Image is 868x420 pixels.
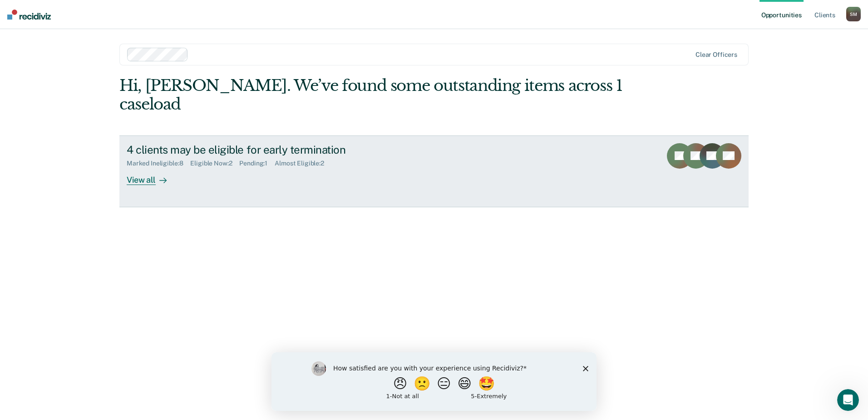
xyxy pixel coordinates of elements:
div: Marked Ineligible : 8 [127,160,190,167]
iframe: Survey by Kim from Recidiviz [271,352,597,411]
div: Almost Eligible : 2 [275,160,331,167]
div: Clear officers [695,51,737,59]
div: Hi, [PERSON_NAME]. We’ve found some outstanding items across 1 caseload [119,76,623,114]
div: Eligible Now : 2 [190,160,239,167]
div: Pending : 1 [239,160,275,167]
div: S M [846,7,861,21]
button: SM [846,7,861,21]
iframe: Intercom live chat [837,389,859,411]
a: 4 clients may be eligible for early terminationMarked Ineligible:8Eligible Now:2Pending:1Almost E... [119,135,749,207]
div: 4 clients may be eligible for early termination [127,143,445,156]
div: View all [127,167,178,185]
img: Recidiviz [7,10,51,20]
